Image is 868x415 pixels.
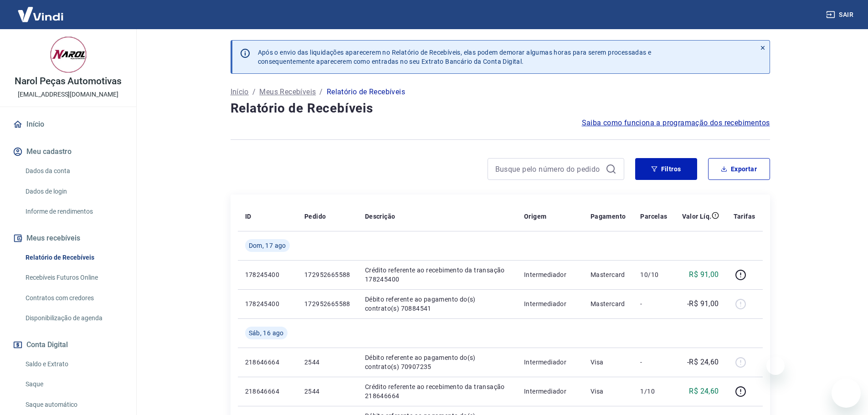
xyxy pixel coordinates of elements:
[327,87,405,97] p: Relatório de Recebíveis
[365,353,509,371] p: Débito referente ao pagamento do(s) contrato(s) 70907235
[11,335,125,355] button: Conta Digital
[591,387,626,396] p: Visa
[22,182,125,201] a: Dados de login
[640,299,667,308] p: -
[22,395,125,414] a: Saque automático
[15,77,122,86] p: Narol Peças Automotivas
[304,358,350,367] p: 2544
[22,375,125,394] a: Saque
[640,212,667,221] p: Parcelas
[249,241,286,250] span: Dom, 17 ago
[582,118,770,128] a: Saiba como funciona a programação dos recebimentos
[18,90,118,99] p: [EMAIL_ADDRESS][DOMAIN_NAME]
[22,162,125,180] a: Dados da conta
[259,87,316,97] a: Meus Recebíveis
[11,114,125,134] a: Início
[231,99,770,118] h4: Relatório de Recebíveis
[50,36,87,73] img: 4261cb59-7e4c-4078-b989-a0081ef23a75.jpeg
[22,355,125,374] a: Saldo e Extrato
[245,299,290,308] p: 178245400
[708,158,770,180] button: Exportar
[245,387,290,396] p: 218646664
[11,228,125,248] button: Meus recebíveis
[524,212,546,221] p: Origem
[249,328,284,338] span: Sáb, 16 ago
[319,87,323,97] p: /
[231,87,249,97] a: Início
[591,299,626,308] p: Mastercard
[245,212,252,221] p: ID
[687,298,719,309] p: -R$ 91,00
[365,295,509,313] p: Débito referente ao pagamento do(s) contrato(s) 70884541
[591,270,626,279] p: Mastercard
[365,266,509,284] p: Crédito referente ao recebimento da transação 178245400
[640,358,667,367] p: -
[734,212,755,221] p: Tarifas
[687,357,719,368] p: -R$ 24,60
[22,309,125,328] a: Disponibilização de agenda
[245,270,290,279] p: 178245400
[245,358,290,367] p: 218646664
[495,162,602,176] input: Busque pelo número do pedido
[11,142,125,162] button: Meu cadastro
[11,0,70,28] img: Vindi
[304,212,326,221] p: Pedido
[304,270,350,279] p: 172952665588
[682,212,712,221] p: Valor Líq.
[524,299,576,308] p: Intermediador
[832,379,861,408] iframe: Botão para abrir a janela de mensagens
[22,248,125,267] a: Relatório de Recebíveis
[766,357,785,375] iframe: Fechar mensagem
[640,387,667,396] p: 1/10
[304,387,350,396] p: 2544
[22,289,125,307] a: Contratos com credores
[524,358,576,367] p: Intermediador
[591,358,626,367] p: Visa
[365,382,509,400] p: Crédito referente ao recebimento da transação 218646664
[635,158,697,180] button: Filtros
[252,87,256,97] p: /
[524,387,576,396] p: Intermediador
[824,6,857,23] button: Sair
[689,386,719,397] p: R$ 24,60
[640,270,667,279] p: 10/10
[524,270,576,279] p: Intermediador
[258,48,652,66] p: Após o envio das liquidações aparecerem no Relatório de Recebíveis, elas podem demorar algumas ho...
[22,268,125,287] a: Recebíveis Futuros Online
[689,269,719,280] p: R$ 91,00
[365,212,395,221] p: Descrição
[591,212,626,221] p: Pagamento
[304,299,350,308] p: 172952665588
[22,202,125,221] a: Informe de rendimentos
